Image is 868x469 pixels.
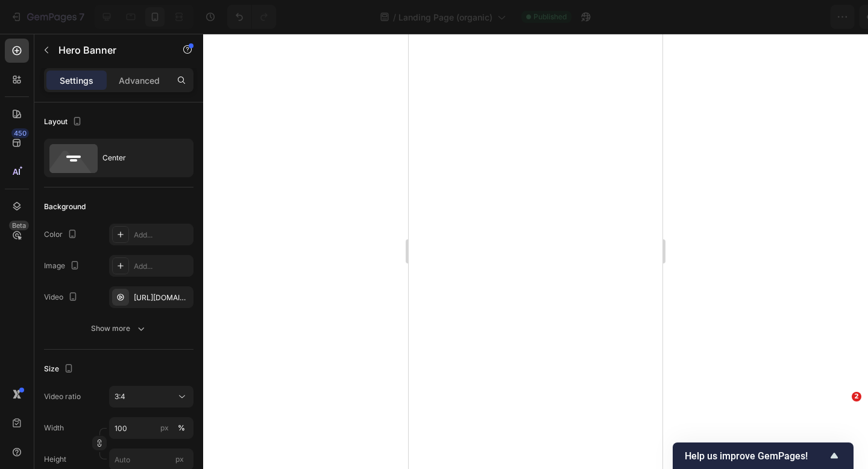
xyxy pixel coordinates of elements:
span: px [175,455,184,464]
input: px% [109,417,193,439]
div: Undo/Redo [227,5,276,29]
p: Settings [60,74,93,87]
label: Width [44,423,64,433]
div: % [178,423,185,433]
span: / [393,11,396,24]
button: px [174,421,189,435]
div: Video [44,289,80,306]
button: % [157,421,172,435]
button: 3:4 [109,386,193,408]
div: Publish [798,11,828,24]
p: 7 [79,10,84,24]
button: Show more [44,318,193,339]
p: Advanced [119,74,160,87]
iframe: Design area [409,34,662,469]
span: Landing Page (organic) [398,11,492,24]
button: Show survey - Help us improve GemPages! [685,449,841,463]
div: Show more [91,323,147,335]
span: 2 [852,392,861,401]
div: Color [44,227,80,243]
div: Background [44,201,86,212]
button: 7 [5,5,90,29]
label: Height [44,454,66,465]
div: Add... [134,230,190,241]
div: Add... [134,261,190,272]
span: Published [533,11,567,22]
div: Size [44,361,76,377]
span: 3:4 [115,392,125,401]
button: Save [743,5,783,29]
div: Center [102,144,176,172]
span: Help us improve GemPages! [685,450,827,462]
div: 450 [11,128,29,138]
div: Layout [44,114,84,130]
div: Video ratio [44,391,81,402]
p: Hero Banner [58,43,161,57]
span: Save [753,12,773,22]
div: Beta [9,221,29,230]
div: px [160,423,169,433]
div: [URL][DOMAIN_NAME] [134,292,190,303]
iframe: Intercom live chat [827,410,856,439]
div: Image [44,258,82,274]
button: Publish [788,5,838,29]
